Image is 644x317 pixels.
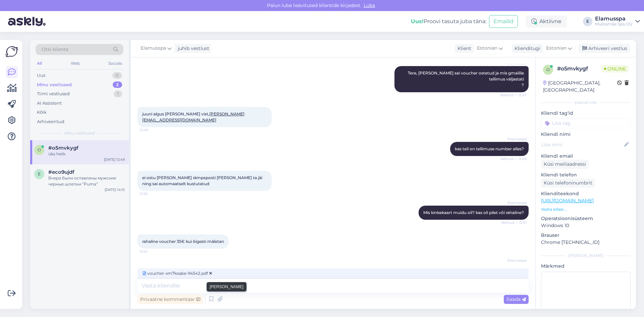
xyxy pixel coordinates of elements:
input: Lisa nimi [541,141,623,148]
span: Elamusspa [501,258,527,263]
div: juhib vestlust [175,45,209,52]
span: Elamusspa [501,200,527,205]
p: Kliendi tag'id [541,110,631,117]
input: Lisa tag [541,118,631,128]
div: Socials [107,59,123,68]
div: Mustamäe Spa OÜ [595,21,633,27]
span: Elamusspa [141,45,166,52]
span: 12:52 [140,249,165,254]
button: Emailid [489,15,518,28]
div: Web [69,59,81,68]
span: Nähtud ✓ 12:49 [500,156,527,161]
div: Privaatne kommentaar [138,295,203,304]
div: 2 [113,82,122,88]
span: Otsi kliente [42,46,68,53]
div: Tiimi vestlused [37,91,70,97]
a: [URL][DOMAIN_NAME] [541,198,594,204]
div: [DATE] 12:49 [104,157,125,162]
span: Saada [506,296,526,302]
p: Kliendi nimi [541,131,631,138]
div: Küsi telefoninumbrit [541,178,595,188]
span: #eco9ujdf [48,169,74,175]
p: Chrome [TECHNICAL_ID] [541,239,631,246]
b: Uus! [411,18,424,24]
span: Minu vestlused [64,130,95,136]
p: Windows 10 [541,222,631,229]
div: Arhiveeritud [37,118,64,125]
div: 1 [114,91,122,97]
span: rahaline voucher 35€ kui õigesti mäletan [142,239,224,244]
img: Askly Logo [5,45,18,58]
div: üks hetk [48,151,125,157]
span: e [38,171,41,176]
div: Kliendi info [541,100,631,106]
p: Kliendi email [541,153,631,160]
div: Uus [37,72,45,79]
small: [PERSON_NAME] [210,284,244,290]
div: [PERSON_NAME] [541,253,631,259]
span: Nähtud ✓ 12:51 [501,220,527,225]
span: kas teil on tellimuse number alles? [455,146,524,151]
p: Kliendi telefon [541,171,631,178]
a: ElamusspaMustamäe Spa OÜ [595,16,640,27]
div: Klienditugi [512,45,540,52]
div: E [583,17,592,26]
span: voucher-xm7ksqke-94542.pdf [142,270,213,276]
div: Küsi meiliaadressi [541,160,589,169]
span: Nähtud ✓ 12:47 [500,93,527,98]
div: Elamusspa [595,16,633,21]
div: [DATE] 14:15 [105,187,125,192]
p: Märkmed [541,263,631,270]
span: juuni algus [PERSON_NAME] vist, [142,111,245,122]
span: Tere, [PERSON_NAME] sai voucher ostetud ja mis gmailile tellimus väljastati ? [408,70,525,88]
p: Vaata edasi ... [541,206,631,212]
div: Arhiveeri vestlus [578,44,630,53]
div: AI Assistent [37,100,62,107]
div: Kõik [37,109,47,116]
div: Proovi tasuta juba täna: [411,17,486,25]
div: Aktiivne [526,15,567,28]
div: # o5mvkygf [557,65,601,73]
span: Mis kinkekaart muidu oli? kas oli pilet või rahaline? [423,210,524,215]
span: Estonian [477,45,497,52]
div: 0 [112,72,122,79]
span: Elamusspa [501,137,527,142]
p: Klienditeekond [541,190,631,197]
p: Brauser [541,232,631,239]
span: o [38,147,41,152]
p: Operatsioonisüsteem [541,215,631,222]
span: Estonian [546,45,567,52]
span: Luba [362,2,377,8]
div: Klient [455,45,471,52]
span: 12:50 [140,191,165,196]
span: ei ostu [PERSON_NAME] rämpsposti [PERSON_NAME] ta jäi ning sai automaatselt kustutatud [142,175,263,186]
span: o [546,67,550,72]
div: [GEOGRAPHIC_DATA], [GEOGRAPHIC_DATA] [543,80,617,94]
span: Online [601,65,629,72]
div: All [36,59,43,68]
span: #o5mvkygf [48,145,78,151]
div: Minu vestlused [37,82,72,88]
span: 12:48 [140,127,165,133]
div: Вчера были оставлены мужские черные шлепки “Puma” [48,175,125,187]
